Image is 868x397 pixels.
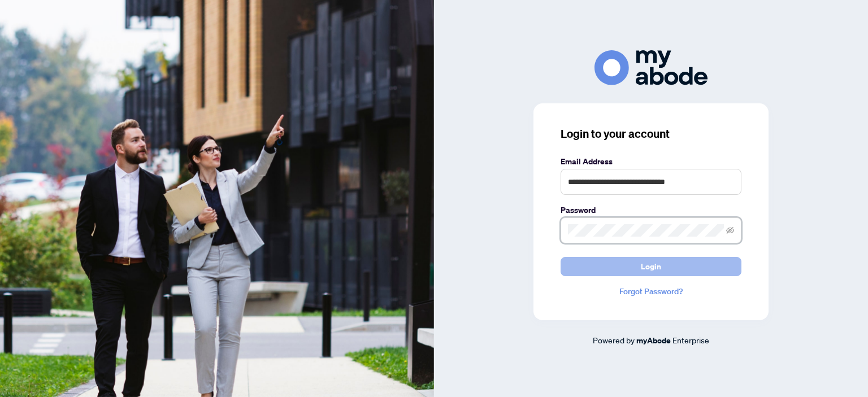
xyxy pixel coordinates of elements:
[594,50,708,85] img: ma-logo
[593,335,635,345] span: Powered by
[561,126,741,142] h3: Login to your account
[561,204,741,216] label: Password
[561,257,741,276] button: Login
[636,334,671,347] a: myAbode
[726,226,734,234] span: eye-invisible
[561,285,741,298] a: Forgot Password?
[641,258,661,276] span: Login
[561,155,741,168] label: Email Address
[672,335,709,345] span: Enterprise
